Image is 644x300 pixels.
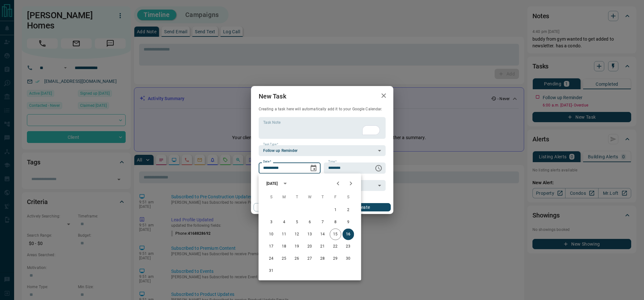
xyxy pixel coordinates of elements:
[291,217,303,228] button: 5
[317,217,329,228] button: 7
[336,203,390,211] button: Create
[266,181,278,186] div: [DATE]
[259,145,386,156] div: Follow up Reminder
[263,160,271,164] label: Date
[279,241,290,252] button: 18
[266,217,277,228] button: 3
[291,241,303,252] button: 19
[291,229,303,240] button: 12
[332,177,345,190] button: Previous month
[304,241,316,252] button: 20
[280,178,290,189] button: calendar view is open, switch to year view
[343,204,354,216] button: 2
[259,107,386,112] p: Creating a task here will automatically add it to your Google Calendar.
[291,191,303,204] span: Tuesday
[266,229,277,240] button: 10
[263,142,278,146] label: Task Type
[343,191,354,204] span: Saturday
[266,241,277,252] button: 17
[330,217,341,228] button: 8
[330,253,341,264] button: 29
[266,191,277,204] span: Sunday
[279,229,290,240] button: 11
[279,253,290,264] button: 25
[345,177,357,190] button: Next month
[372,162,385,175] button: Choose time, selected time is 6:00 AM
[343,217,354,228] button: 9
[304,253,316,264] button: 27
[330,229,341,240] button: 15
[317,191,329,204] span: Thursday
[317,253,329,264] button: 28
[343,241,354,252] button: 23
[330,191,341,204] span: Friday
[279,217,290,228] button: 4
[343,229,354,240] button: 16
[304,217,316,228] button: 6
[291,253,303,264] button: 26
[266,253,277,264] button: 24
[328,160,337,164] label: Time
[254,203,308,211] button: Cancel
[279,191,290,204] span: Monday
[263,120,381,136] textarea: To enrich screen reader interactions, please activate Accessibility in Grammarly extension settings
[317,241,329,252] button: 21
[317,229,329,240] button: 14
[343,253,354,264] button: 30
[251,86,294,107] h2: New Task
[330,204,341,216] button: 1
[304,191,316,204] span: Wednesday
[304,229,316,240] button: 13
[307,162,320,175] button: Choose date, selected date is Aug 16, 2025
[330,241,341,252] button: 22
[266,265,277,277] button: 31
